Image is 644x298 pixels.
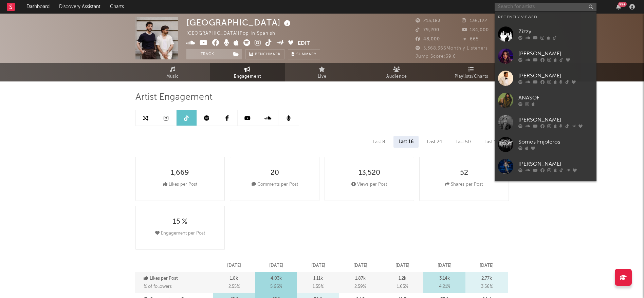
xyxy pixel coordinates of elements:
a: Playlists/Charts [434,63,509,81]
div: Likes per Post [163,181,197,189]
span: 2.59 % [354,283,366,291]
div: Last 100 [479,136,507,148]
a: [PERSON_NAME] [495,45,596,67]
p: Likes per Post [144,275,211,283]
div: [GEOGRAPHIC_DATA] [186,17,292,28]
p: [DATE] [395,262,409,270]
span: 184,000 [462,28,489,32]
a: Zizzy [495,23,596,45]
span: 48,000 [416,37,440,41]
span: % of followers [144,284,172,289]
p: [DATE] [438,262,452,270]
div: [PERSON_NAME] [518,50,593,58]
p: 4.03k [271,275,282,283]
span: 1.65 % [397,283,408,291]
button: 99+ [616,4,621,10]
p: [DATE] [227,262,241,270]
span: Audience [386,73,407,81]
span: 5.66 % [270,283,282,291]
span: Engagement [234,73,261,81]
p: 1.2k [399,275,406,283]
span: Jump Score: 69.6 [416,54,456,59]
div: Last 16 [393,136,419,148]
span: Benchmark [255,51,281,59]
div: [GEOGRAPHIC_DATA] | Pop in Spanish [186,30,283,38]
button: Track [186,49,229,59]
p: [DATE] [269,262,283,270]
span: Live [318,73,327,81]
div: Last 50 [450,136,476,148]
div: 1,669 [171,169,189,177]
div: 15 % [173,218,187,226]
div: Comments per Post [252,181,298,189]
div: [PERSON_NAME] [518,160,593,168]
p: 1.11k [313,275,323,283]
div: 52 [460,169,468,177]
a: Audience [360,63,434,81]
span: 1.55 % [313,283,324,291]
p: 1.87k [355,275,366,283]
span: 5,368,366 Monthly Listeners [416,46,488,51]
div: [PERSON_NAME] [518,72,593,80]
button: Edit [298,39,310,48]
a: Benchmark [245,49,284,59]
span: 136,122 [462,19,487,23]
p: 1.8k [230,275,238,283]
div: Recently Viewed [498,13,593,21]
a: [PERSON_NAME] [495,178,596,200]
span: 665 [462,37,479,41]
div: Views per Post [351,181,387,189]
span: 4.21 % [439,283,450,291]
span: 213,183 [416,19,441,23]
a: [PERSON_NAME] [495,111,596,133]
p: [DATE] [311,262,325,270]
div: Engagement per Post [155,229,205,238]
span: 79,200 [416,28,439,32]
button: Summary [288,49,320,59]
a: ANASOF [495,89,596,111]
a: Live [285,63,360,81]
p: [DATE] [480,262,494,270]
span: Playlists/Charts [455,73,488,81]
span: 2.55 % [228,283,240,291]
p: [DATE] [353,262,367,270]
a: Somos Frijoleros [495,133,596,155]
p: 3.14k [439,275,450,283]
div: 20 [271,169,279,177]
input: Search for artists [495,3,596,11]
a: [PERSON_NAME] [495,155,596,178]
a: Engagement [210,63,285,81]
div: 13,520 [358,169,380,177]
div: Shares per Post [445,181,483,189]
span: 3.56 % [481,283,493,291]
p: 2.77k [481,275,492,283]
span: Music [166,73,179,81]
div: [PERSON_NAME] [518,116,593,124]
div: ANASOF [518,94,593,102]
a: Music [135,63,210,81]
div: 99 + [618,2,627,7]
div: Last 8 [368,136,390,148]
span: Artist Engagement [135,93,213,101]
div: Zizzy [518,28,593,36]
div: Somos Frijoleros [518,138,593,146]
a: [PERSON_NAME] [495,67,596,89]
span: Summary [296,53,316,56]
div: Last 24 [422,136,447,148]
